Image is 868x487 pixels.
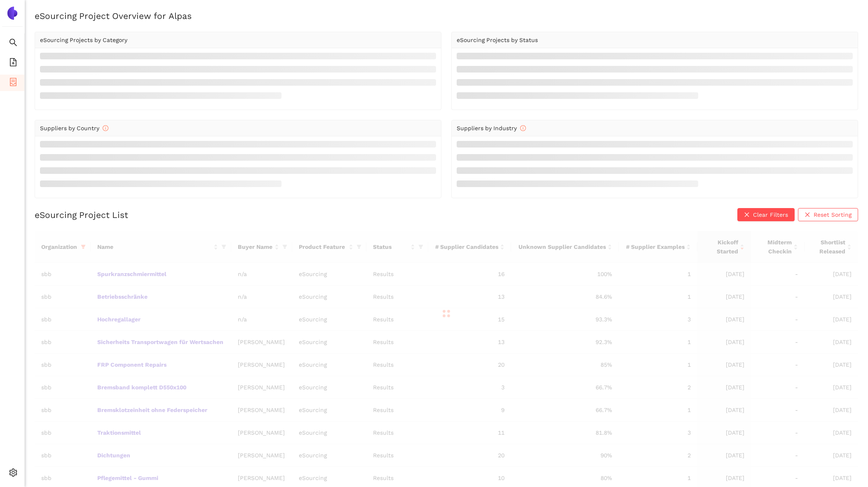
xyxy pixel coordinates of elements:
span: Reset Sorting [814,210,852,219]
span: Suppliers by Industry [457,125,526,131]
h2: eSourcing Project Overview for Alpas [35,10,858,22]
span: container [9,75,17,91]
span: info-circle [520,125,526,131]
span: Clear Filters [753,210,788,219]
h2: eSourcing Project List [35,209,128,221]
span: search [9,35,17,52]
span: file-add [9,55,17,72]
span: eSourcing Projects by Status [457,37,538,43]
span: Suppliers by Country [40,125,108,131]
span: info-circle [103,125,108,131]
span: eSourcing Projects by Category [40,37,127,43]
img: Logo [6,7,19,20]
span: close [805,212,810,218]
span: setting [9,466,17,482]
span: close [744,212,750,218]
button: closeReset Sorting [798,208,858,221]
button: closeClear Filters [737,208,795,221]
